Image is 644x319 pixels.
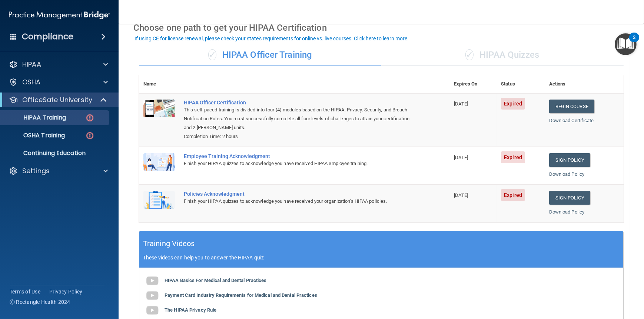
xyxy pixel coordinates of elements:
[5,150,106,157] p: Continuing Education
[9,78,108,87] a: OSHA
[22,78,41,87] p: OSHA
[615,33,637,55] button: Open Resource Center, 2 new notifications
[165,278,267,283] b: HIPAA Basics For Medical and Dental Practices
[497,75,544,93] th: Status
[10,288,40,295] a: Terms of Use
[145,273,160,288] img: gray_youtube_icon.38fcd6cc.png
[465,49,474,60] span: ✓
[133,17,629,38] div: Choose one path to get your HIPAA Certification
[5,132,65,139] p: OSHA Training
[549,153,590,167] a: Sign Policy
[549,100,594,113] a: Begin Course
[9,60,108,69] a: HIPAA
[85,113,94,122] img: danger-circle.6113f641.png
[501,98,525,110] span: Expired
[10,298,70,306] span: Ⓒ Rectangle Health 2024
[5,114,66,121] p: HIPAA Training
[135,36,409,41] div: If using CE for license renewal, please check your state's requirements for online vs. live cours...
[184,153,412,159] div: Employee Training Acknowledgment
[381,44,624,66] div: HIPAA Quizzes
[549,209,585,215] a: Download Policy
[9,95,107,104] a: OfficeSafe University
[22,60,41,69] p: HIPAA
[501,151,525,163] span: Expired
[145,288,160,303] img: gray_youtube_icon.38fcd6cc.png
[143,237,195,250] h5: Training Videos
[184,191,412,197] div: Policies Acknowledgment
[9,8,110,23] img: PMB logo
[133,35,410,42] button: If using CE for license renewal, please check your state's requirements for online vs. live cours...
[143,255,620,261] p: These videos can help you to answer the HIPAA quiz
[85,131,94,140] img: danger-circle.6113f641.png
[454,155,468,160] span: [DATE]
[208,49,216,60] span: ✓
[22,167,50,175] p: Settings
[184,159,412,168] div: Finish your HIPAA quizzes to acknowledge you have received HIPAA employee training.
[454,101,468,107] span: [DATE]
[549,171,585,177] a: Download Policy
[454,192,468,198] span: [DATE]
[139,44,381,66] div: HIPAA Officer Training
[145,303,160,318] img: gray_youtube_icon.38fcd6cc.png
[184,100,412,105] a: HIPAA Officer Certification
[549,118,594,123] a: Download Certificate
[22,31,73,42] h4: Compliance
[9,167,108,175] a: Settings
[184,197,412,206] div: Finish your HIPAA quizzes to acknowledge you have received your organization’s HIPAA policies.
[165,307,216,313] b: The HIPAA Privacy Rule
[449,75,497,93] th: Expires On
[633,37,635,47] div: 2
[545,75,624,93] th: Actions
[501,189,525,201] span: Expired
[165,292,317,298] b: Payment Card Industry Requirements for Medical and Dental Practices
[49,288,83,295] a: Privacy Policy
[184,105,412,132] div: This self-paced training is divided into four (4) modules based on the HIPAA, Privacy, Security, ...
[139,75,179,93] th: Name
[22,95,92,104] p: OfficeSafe University
[549,191,590,205] a: Sign Policy
[184,132,412,141] div: Completion Time: 2 hours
